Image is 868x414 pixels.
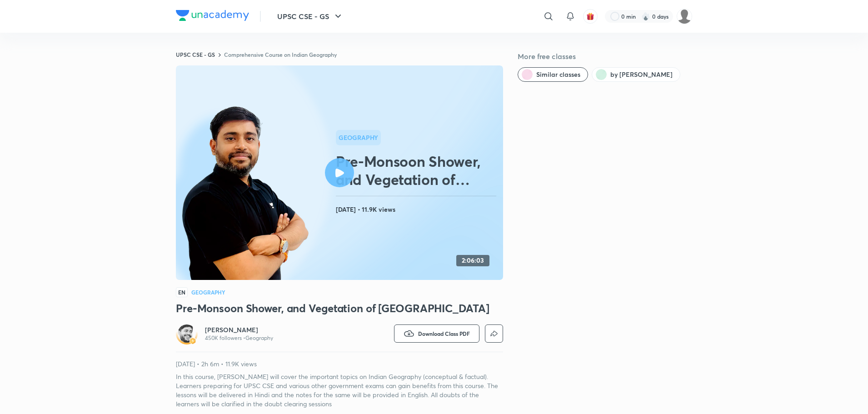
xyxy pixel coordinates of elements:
[336,152,499,189] h2: Pre-Monsoon Shower, and Vegetation of [GEOGRAPHIC_DATA]
[462,257,484,264] h4: 2:06:03
[272,7,349,25] button: UPSC CSE - GS
[176,10,249,21] img: Company Logo
[418,330,470,337] span: Download Class PDF
[586,12,594,20] img: avatar
[205,334,273,342] p: 450K followers • Geography
[190,338,196,344] img: badge
[518,67,588,82] button: Similar classes
[677,9,692,24] img: Mayank
[176,287,188,297] span: EN
[641,12,650,21] img: streak
[610,70,673,79] span: by Sudarshan Gurjar
[176,372,503,409] p: In this course, [PERSON_NAME] will cover the important topics on Indian Geography (conceptual & f...
[176,51,215,58] a: UPSC CSE - GS
[336,204,499,215] h4: [DATE] • 11.9K views
[176,10,249,23] a: Company Logo
[592,67,680,82] button: by Sudarshan Gurjar
[583,9,598,24] button: avatar
[178,324,196,343] img: Avatar
[224,51,337,58] a: Comprehensive Course on Indian Geography
[191,289,225,295] h4: Geography
[205,325,273,334] a: [PERSON_NAME]
[518,51,692,62] h5: More free classes
[394,324,479,343] button: Download Class PDF
[176,301,503,315] h3: Pre-Monsoon Shower, and Vegetation of [GEOGRAPHIC_DATA]
[176,359,503,369] p: [DATE] • 2h 6m • 11.9K views
[176,323,198,344] a: Avatarbadge
[536,70,580,79] span: Similar classes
